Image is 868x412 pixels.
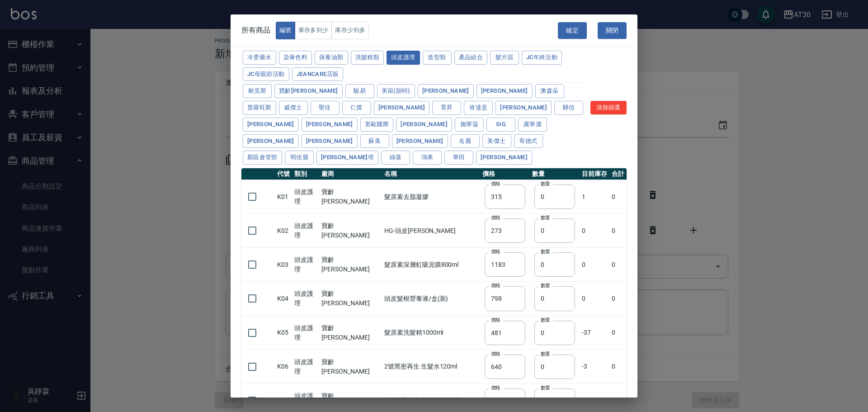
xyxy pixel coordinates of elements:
td: 寶齡[PERSON_NAME] [319,282,382,316]
td: 髮原素深層虹吸泥膜800ml [382,248,480,282]
button: 綠藻 [381,151,410,165]
td: K05 [275,316,292,350]
button: 威傑士 [279,101,308,115]
label: 數量 [541,180,550,187]
td: 頭皮護理 [292,282,319,316]
button: 鴻果 [413,151,442,165]
button: 關閉 [598,22,627,39]
label: 價格 [491,384,500,391]
td: 髮原素去脂凝膠 [382,180,480,214]
td: 頭皮髮根營養液/盒(新) [382,282,480,316]
th: 價格 [480,168,530,180]
td: 頭皮護理 [292,214,319,248]
button: 庫存少到多 [331,22,369,39]
td: 1 [580,180,609,214]
button: 美傑士 [482,134,511,148]
td: K04 [275,282,292,316]
label: 數量 [541,317,550,323]
td: 頭皮護理 [292,180,319,214]
label: 數量 [541,282,550,289]
td: 頭皮護理 [292,248,319,282]
button: [PERSON_NAME] [476,84,533,98]
td: 寶齡[PERSON_NAME] [319,214,382,248]
th: 類別 [292,168,319,180]
button: [PERSON_NAME]塔 [316,151,378,165]
label: 數量 [541,214,550,221]
button: 編號 [276,22,295,39]
td: K02 [275,214,292,248]
label: 價格 [491,180,500,187]
button: [PERSON_NAME] [392,134,448,148]
button: [PERSON_NAME] [302,134,358,148]
button: 蘇美 [360,134,389,148]
button: 美宙(韻特) [377,84,415,98]
button: 顏區倉管部 [243,151,282,165]
td: 0 [609,316,627,350]
td: K03 [275,248,292,282]
button: [PERSON_NAME] [374,101,430,115]
label: 價格 [491,248,500,255]
button: 仁傑 [342,101,371,115]
td: 寶齡[PERSON_NAME] [319,350,382,384]
td: 0 [609,248,627,282]
button: [PERSON_NAME] [396,118,452,132]
th: 廠商 [319,168,382,180]
button: 髮片區 [490,51,519,65]
label: 數量 [541,384,550,391]
button: 耐克斯 [243,84,272,98]
td: 0 [609,282,627,316]
td: 寶齡[PERSON_NAME] [319,248,382,282]
button: 肯達是 [464,101,493,115]
td: 頭皮護理 [292,316,319,350]
button: 駿易 [345,84,374,98]
button: [PERSON_NAME] [243,134,299,148]
button: 里歐國際 [360,118,394,132]
td: 0 [580,282,609,316]
td: 寶齡[PERSON_NAME] [319,180,382,214]
label: 數量 [541,350,550,357]
button: 確定 [558,22,587,39]
button: [PERSON_NAME] [495,101,552,115]
button: 染膏色料 [279,51,312,65]
label: 價格 [491,317,500,323]
button: 清除篩選 [590,101,627,115]
label: 價格 [491,214,500,221]
td: -37 [580,316,609,350]
button: 保養油類 [315,51,348,65]
td: -3 [580,350,609,384]
label: 數量 [541,248,550,255]
button: 澳森朵 [535,84,564,98]
th: 合計 [609,168,627,180]
button: 育昇 [432,101,461,115]
button: 施華蔻 [455,118,484,132]
td: 寶齡[PERSON_NAME] [319,316,382,350]
button: 寶齡[PERSON_NAME] [274,84,343,98]
button: 名麗 [451,134,480,148]
label: 價格 [491,282,500,289]
th: 目前庫存 [580,168,609,180]
button: [PERSON_NAME] [418,84,474,98]
button: 造型類 [423,51,452,65]
button: 聖佳 [311,101,340,115]
th: 代號 [275,168,292,180]
td: K01 [275,180,292,214]
td: 0 [580,248,609,282]
button: 露華濃 [518,118,547,132]
button: 普羅旺斯 [243,101,276,115]
div: 所有商品 [241,22,369,39]
button: [PERSON_NAME] [476,151,532,165]
button: 哥德式 [514,134,543,148]
button: 頭皮護理 [387,51,420,65]
button: 洗髮精類 [351,51,384,65]
button: 明佳麗 [285,151,314,165]
label: 價格 [491,350,500,357]
th: 數量 [530,168,580,180]
td: 0 [609,350,627,384]
button: JC母親節活動 [243,67,289,81]
td: 2號黑密再生 生髮水120ml [382,350,480,384]
td: 0 [609,214,627,248]
button: JC年終活動 [522,51,562,65]
button: [PERSON_NAME] [243,118,299,132]
button: JeanCare店販 [292,67,344,81]
td: 0 [580,214,609,248]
